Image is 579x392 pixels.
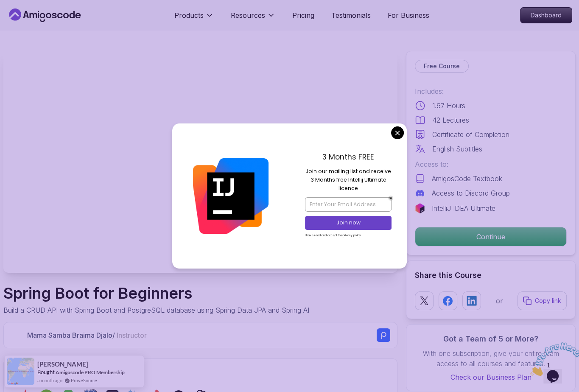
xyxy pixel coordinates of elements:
[14,369,387,381] h2: What you will learn
[415,227,566,246] p: Continue
[415,159,567,169] p: Access to:
[415,372,567,382] a: Check our Business Plan
[415,269,567,281] h2: Share this Course
[56,369,125,375] a: Amigoscode PRO Membership
[432,101,465,111] p: 1.67 Hours
[415,348,567,369] p: With one subscription, give your entire team access to all courses and features.
[415,333,567,345] h3: Got a Team of 5 or More?
[432,129,509,140] p: Certificate of Completion
[517,291,567,310] button: Copy link
[432,203,495,213] p: IntelliJ IDEA Ultimate
[415,227,567,246] button: Continue
[432,174,502,184] p: AmigosCode Textbook
[117,331,147,339] span: Instructor
[432,144,482,154] p: English Subtitles
[432,115,469,125] p: 42 Lectures
[424,62,460,70] p: Free Course
[415,86,567,96] p: Includes:
[520,7,572,23] a: Dashboard
[231,10,275,27] button: Resources
[3,51,397,273] img: spring-boot-for-beginners_thumbnail
[3,3,56,37] img: Chat attention grabber
[496,296,503,306] p: or
[7,358,34,385] img: provesource social proof notification image
[415,203,425,213] img: jetbrains logo
[231,10,265,20] p: Resources
[292,10,314,20] a: Pricing
[37,369,55,375] span: Bought
[331,10,371,20] a: Testimonials
[520,8,572,23] p: Dashboard
[27,330,147,340] p: Mama Samba Braima Djalo /
[3,305,309,315] p: Build a CRUD API with Spring Boot and PostgreSQL database using Spring Data JPA and Spring AI
[432,188,510,198] p: Access to Discord Group
[3,285,309,302] h1: Spring Boot for Beginners
[535,297,561,305] p: Copy link
[174,10,204,20] p: Products
[71,377,97,384] a: ProveSource
[11,328,24,342] img: Nelson Djalo
[37,361,88,368] span: [PERSON_NAME]
[3,3,7,11] span: 1
[37,377,62,384] span: a month ago
[388,10,429,20] a: For Business
[174,10,214,27] button: Products
[526,339,579,379] iframe: chat widget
